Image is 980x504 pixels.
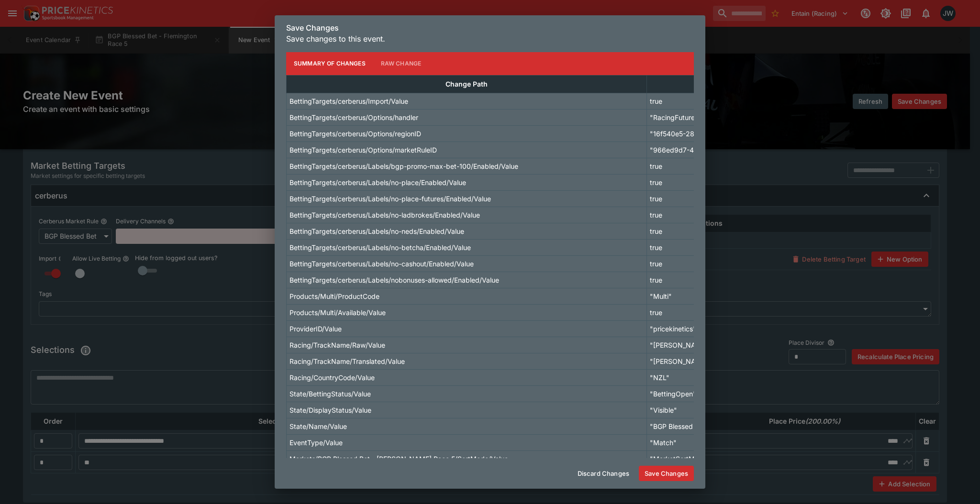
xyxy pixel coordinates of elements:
[647,207,806,223] td: true
[286,52,373,75] button: Summary of Changes
[290,405,371,415] p: State/DisplayStatus/Value
[647,75,806,93] th: Base Value
[647,109,806,125] td: "RacingFutures"
[290,194,491,204] p: BettingTargets/cerberus/Labels/no-place-futures/Enabled/Value
[647,239,806,255] td: true
[647,369,806,385] td: "NZL"
[290,129,421,139] p: BettingTargets/cerberus/Options/regionID
[290,112,418,122] p: BettingTargets/cerberus/Options/handler
[647,158,806,174] td: true
[290,324,342,334] p: ProviderID/Value
[647,450,806,467] td: "MarketSortModeNone"
[290,242,471,252] p: BettingTargets/cerberus/Labels/no-betcha/Enabled/Value
[647,190,806,207] td: true
[290,210,480,220] p: BettingTargets/cerberus/Labels/no-ladbrokes/Enabled/Value
[290,161,518,171] p: BettingTargets/cerberus/Labels/bgp-promo-max-bet-100/Enabled/Value
[647,223,806,239] td: true
[286,23,694,33] h6: Save Changes
[290,291,379,301] p: Products/Multi/ProductCode
[647,255,806,272] td: true
[647,320,806,337] td: "pricekinetics"
[290,177,466,187] p: BettingTargets/cerberus/Labels/no-place/Enabled/Value
[647,337,806,353] td: "[PERSON_NAME]"
[647,418,806,434] td: "BGP Blessed Bet - [PERSON_NAME] Race 5"
[572,466,635,481] button: Discard Changes
[373,52,429,75] button: Raw Change
[290,340,385,350] p: Racing/TrackName/Raw/Value
[647,402,806,418] td: "Visible"
[647,353,806,369] td: "[PERSON_NAME]"
[290,275,499,285] p: BettingTargets/cerberus/Labels/nobonuses-allowed/Enabled/Value
[647,125,806,142] td: "16f540e5-28da-48b6-8e58-dfeee94b42c2"
[647,304,806,320] td: true
[290,389,371,399] p: State/BettingStatus/Value
[290,356,405,366] p: Racing/TrackName/Translated/Value
[647,288,806,304] td: "Multi"
[290,421,347,431] p: State/Name/Value
[290,454,508,464] p: Markets/BGP Blessed Bet - [PERSON_NAME] Race 5/SortMode/Value
[639,466,694,481] button: Save Changes
[647,434,806,450] td: "Match"
[287,75,647,93] th: Change Path
[647,385,806,402] td: "BettingOpen"
[647,142,806,158] td: "966ed9d7-4f0d-412b-b45f-21f5b6c55cfd"
[290,438,343,448] p: EventType/Value
[290,226,464,236] p: BettingTargets/cerberus/Labels/no-neds/Enabled/Value
[290,373,375,383] p: Racing/CountryCode/Value
[647,93,806,109] td: true
[647,174,806,190] td: true
[290,259,474,269] p: BettingTargets/cerberus/Labels/no-cashout/Enabled/Value
[290,307,386,318] p: Products/Multi/Available/Value
[290,145,437,155] p: BettingTargets/cerberus/Options/marketRuleID
[286,33,694,44] p: Save changes to this event.
[647,272,806,288] td: true
[290,96,408,106] p: BettingTargets/cerberus/Import/Value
